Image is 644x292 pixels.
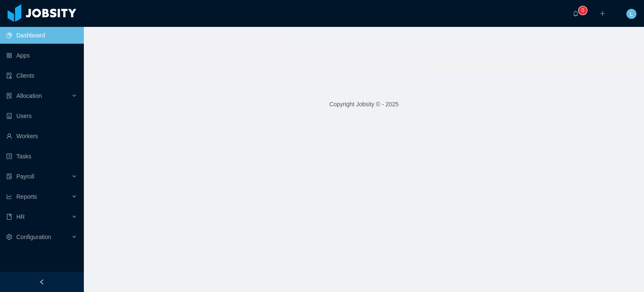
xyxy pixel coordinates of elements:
[6,214,12,220] i: icon: book
[600,11,605,16] i: icon: plus
[6,27,77,44] a: icon: pie-chartDashboard
[6,234,12,240] i: icon: setting
[16,234,51,240] span: Configuration
[6,47,77,64] a: icon: appstoreApps
[6,128,77,145] a: icon: userWorkers
[16,213,25,220] span: HR
[573,11,579,16] i: icon: bell
[6,174,12,179] i: icon: file-protect
[16,92,42,99] span: Allocation
[6,148,77,165] a: icon: profileTasks
[6,194,12,200] i: icon: line-chart
[16,193,37,200] span: Reports
[630,9,633,19] span: L
[6,93,12,99] i: icon: solution
[6,108,77,124] a: icon: robotUsers
[16,173,34,180] span: Payroll
[6,67,77,84] a: icon: auditClients
[579,6,587,15] sup: 0
[84,90,644,119] footer: Copyright Jobsity © - 2025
